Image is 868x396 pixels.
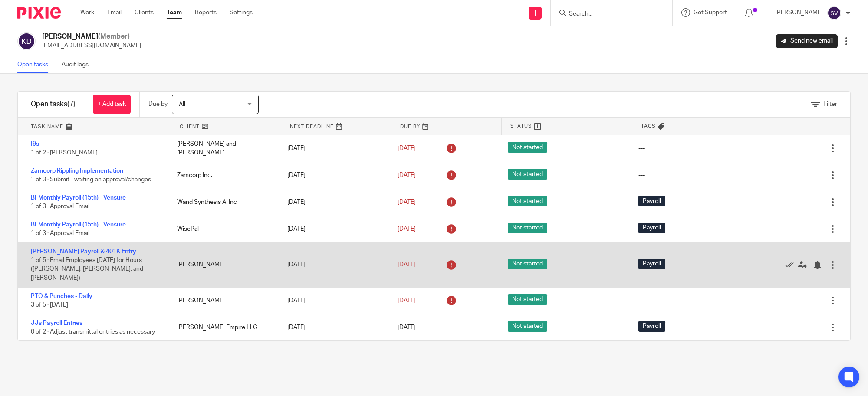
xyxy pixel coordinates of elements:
[93,95,131,114] a: + Add task
[230,8,253,17] a: Settings
[508,196,547,206] span: Not started
[107,8,122,17] a: Email
[31,141,39,147] a: I9s
[638,223,665,233] span: Payroll
[42,32,141,41] h2: [PERSON_NAME]
[638,171,645,180] div: ---
[168,220,279,238] div: WisePal
[279,256,389,273] div: [DATE]
[80,8,94,17] a: Work
[31,150,98,156] span: 1 of 2 · [PERSON_NAME]
[398,324,416,331] span: [DATE]
[62,56,95,73] a: Audit logs
[508,321,547,332] span: Not started
[17,32,36,50] img: svg%3E
[148,100,168,108] p: Due by
[508,294,547,305] span: Not started
[508,259,547,269] span: Not started
[135,8,154,17] a: Clients
[42,41,141,50] p: [EMAIL_ADDRESS][DOMAIN_NAME]
[776,34,838,48] a: Send new email
[398,298,416,304] span: [DATE]
[31,195,126,201] a: Bi-Monthly Payroll (15th) - Vensure
[568,10,646,18] input: Search
[279,167,389,184] div: [DATE]
[508,169,547,180] span: Not started
[279,140,389,157] div: [DATE]
[279,292,389,309] div: [DATE]
[31,257,143,281] span: 1 of 5 · Email Employees [DATE] for Hours ([PERSON_NAME], [PERSON_NAME], and [PERSON_NAME])
[31,249,136,255] a: [PERSON_NAME] Payroll & 401K Entry
[827,6,841,20] img: svg%3E
[823,101,837,107] span: Filter
[98,33,130,40] span: (Member)
[31,203,89,209] span: 1 of 3 · Approval Email
[167,8,182,17] a: Team
[31,320,82,326] a: JJs Payroll Entries
[31,168,123,174] a: Zamcorp Rippling Implementation
[179,101,185,108] span: All
[168,167,279,184] div: Zamcorp Inc.
[279,193,389,211] div: [DATE]
[195,8,217,17] a: Reports
[279,220,389,238] div: [DATE]
[67,101,76,108] span: (7)
[168,193,279,211] div: Wand Synthesis AI Inc
[31,222,126,228] a: Bi-Monthly Payroll (15th) - Vensure
[31,302,68,308] span: 3 of 5 · [DATE]
[168,292,279,309] div: [PERSON_NAME]
[785,260,798,269] a: Mark as done
[398,199,416,205] span: [DATE]
[638,296,645,305] div: ---
[31,329,155,335] span: 0 of 2 · Adjust transmittal entries as necessary
[641,122,656,130] span: Tags
[31,293,92,299] a: PTO & Punches - Daily
[694,10,727,16] span: Get Support
[775,8,823,17] p: [PERSON_NAME]
[508,223,547,233] span: Not started
[31,100,76,109] h1: Open tasks
[638,259,665,269] span: Payroll
[508,142,547,153] span: Not started
[168,256,279,273] div: [PERSON_NAME]
[638,321,665,332] span: Payroll
[398,172,416,178] span: [DATE]
[638,196,665,206] span: Payroll
[168,319,279,336] div: [PERSON_NAME] Empire LLC
[398,226,416,232] span: [DATE]
[510,122,532,130] span: Status
[168,135,279,162] div: [PERSON_NAME] and [PERSON_NAME]
[279,319,389,336] div: [DATE]
[31,177,151,183] span: 1 of 3 · Submit - waiting on approval/changes
[398,262,416,268] span: [DATE]
[398,145,416,151] span: [DATE]
[17,7,61,19] img: Pixie
[31,230,89,236] span: 1 of 3 · Approval Email
[17,56,55,73] a: Open tasks
[638,144,645,153] div: ---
